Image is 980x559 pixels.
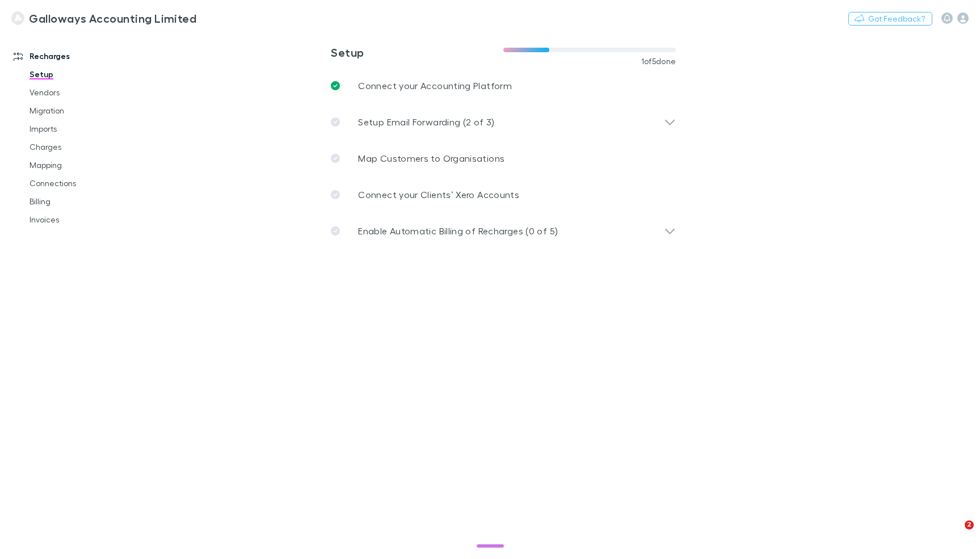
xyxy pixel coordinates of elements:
p: Enable Automatic Billing of Recharges (0 of 5) [358,224,558,238]
a: Connect your Accounting Platform [322,68,685,104]
a: Charges [18,138,143,156]
iframe: Intercom live chat [941,520,969,548]
a: Galloways Accounting Limited [5,5,203,32]
a: Map Customers to Organisations [322,140,685,176]
img: Galloways Accounting Limited's Logo [11,11,24,25]
div: Setup Email Forwarding (2 of 3) [322,104,685,140]
p: Setup Email Forwarding (2 of 3) [358,115,494,129]
a: Vendors [18,83,143,102]
p: Connect your Clients’ Xero Accounts [358,188,519,201]
span: 1 of 5 done [641,57,676,66]
span: 2 [965,520,974,529]
div: Enable Automatic Billing of Recharges (0 of 5) [322,213,685,249]
a: Recharges [2,47,143,65]
a: Invoices [18,211,143,229]
h3: Setup [331,45,503,59]
p: Map Customers to Organisations [358,152,504,165]
a: Imports [18,120,143,138]
button: Got Feedback? [848,12,932,26]
a: Setup [18,65,143,83]
a: Billing [18,192,143,211]
h3: Galloways Accounting Limited [29,11,196,25]
a: Connect your Clients’ Xero Accounts [322,176,685,213]
a: Connections [18,174,143,192]
p: Connect your Accounting Platform [358,79,512,93]
a: Migration [18,102,143,120]
a: Mapping [18,156,143,174]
